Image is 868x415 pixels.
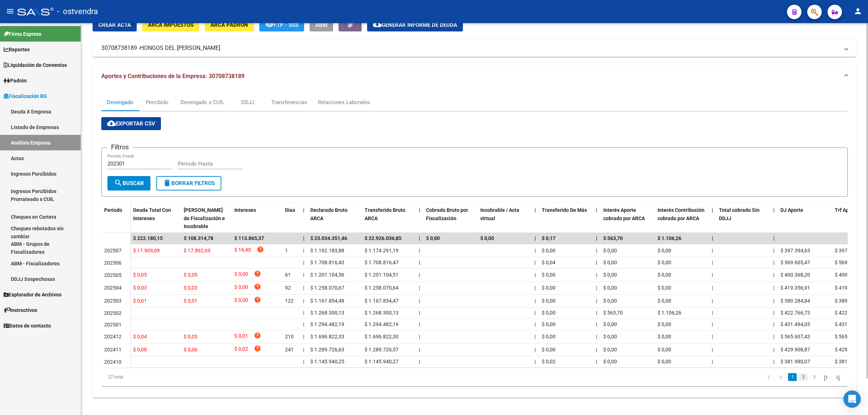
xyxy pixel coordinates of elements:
[596,285,597,291] span: |
[303,260,304,265] span: |
[184,334,197,339] span: $ 0,03
[234,207,256,213] span: Intereses
[603,235,623,241] span: $ 563,70
[593,202,600,234] datatable-header-cell: |
[658,260,671,265] span: $ 0,00
[712,347,713,352] span: |
[303,298,304,304] span: |
[542,310,556,316] span: $ 0,00
[542,298,556,304] span: $ 0,00
[658,321,671,327] span: $ 0,00
[184,272,197,278] span: $ 0,05
[365,272,399,278] span: $ 1.201.104,51
[274,22,298,28] span: FTP - SSS
[542,272,556,278] span: $ 0,00
[712,207,713,213] span: |
[382,22,457,28] span: Generar informe de deuda
[780,285,810,291] span: $ 419.356,91
[658,207,705,221] span: Interés Contribución cobrado por ARCA
[596,359,597,364] span: |
[57,4,98,20] span: - ostvendra
[480,235,494,241] span: $ 0,00
[6,7,14,16] mat-icon: menu
[365,334,399,339] span: $ 1.696.822,30
[596,334,597,339] span: |
[133,285,147,291] span: $ 0,03
[133,235,163,241] span: $ 222.180,15
[254,283,261,290] i: help
[535,272,536,278] span: |
[833,373,843,381] a: go to last page
[265,20,274,29] mat-icon: remove_red_eye
[107,176,150,191] button: Buscar
[156,176,221,191] button: Borrar Filtros
[259,18,304,31] button: FTP - SSS
[104,322,122,328] span: 202501
[104,207,122,213] span: Período
[542,285,556,291] span: $ 0,00
[658,285,671,291] span: $ 0,00
[303,334,304,339] span: |
[285,298,294,304] span: 122
[542,235,556,241] span: $ 0,17
[365,248,399,253] span: $ 1.174.291,19
[712,272,713,278] span: |
[780,248,810,253] span: $ 397.394,63
[4,306,37,314] span: Instructivos
[93,18,137,31] button: Crear Acta
[419,272,420,278] span: |
[210,22,248,28] span: ARCA Padrón
[419,235,420,241] span: |
[788,373,797,381] a: 1
[539,202,593,234] datatable-header-cell: Transferido De Más
[798,371,809,383] li: page 2
[780,298,810,304] span: $ 389.284,84
[712,235,713,241] span: |
[821,373,831,381] a: go to next page
[773,272,774,278] span: |
[542,359,556,364] span: $ 0,02
[93,65,856,88] mat-expansion-panel-header: Aportes y Contribuciones de la Empresa: 30708738189
[315,22,327,28] span: ABM
[303,285,304,291] span: |
[780,347,810,352] span: $ 429.908,87
[310,272,344,278] span: $ 1.201.104,56
[596,272,597,278] span: |
[712,310,713,316] span: |
[787,371,798,383] li: page 1
[303,321,304,327] span: |
[712,248,713,253] span: |
[365,310,399,316] span: $ 1.268.300,13
[241,98,254,106] div: DDJJ
[133,272,147,278] span: $ 0,05
[773,310,774,316] span: |
[254,296,261,303] i: help
[307,202,362,234] datatable-header-cell: Declarado Bruto ARCA
[835,285,864,291] span: $ 419.356,91
[416,202,423,234] datatable-header-cell: |
[254,270,261,277] i: help
[365,321,399,327] span: $ 1.294.482,19
[658,347,671,352] span: $ 0,00
[835,321,864,327] span: $ 431.494,05
[303,235,305,241] span: |
[712,359,713,364] span: |
[542,347,556,352] span: $ 0,00
[535,235,536,241] span: |
[310,347,344,352] span: $ 1.289.726,63
[535,321,536,327] span: |
[712,298,713,304] span: |
[835,347,864,352] span: $ 429.908,86
[426,207,468,221] span: Cobrado Bruto por Fiscalización
[542,334,556,339] span: $ 0,00
[770,202,778,234] datatable-header-cell: |
[101,117,161,130] button: Exportar CSV
[133,248,160,253] span: $ 17.909,09
[658,272,671,278] span: $ 0,00
[271,98,307,106] div: Transferencias
[107,98,133,106] div: Devengado
[419,207,420,213] span: |
[542,260,556,265] span: $ 0,04
[773,359,774,364] span: |
[310,260,344,265] span: $ 1.708.816,43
